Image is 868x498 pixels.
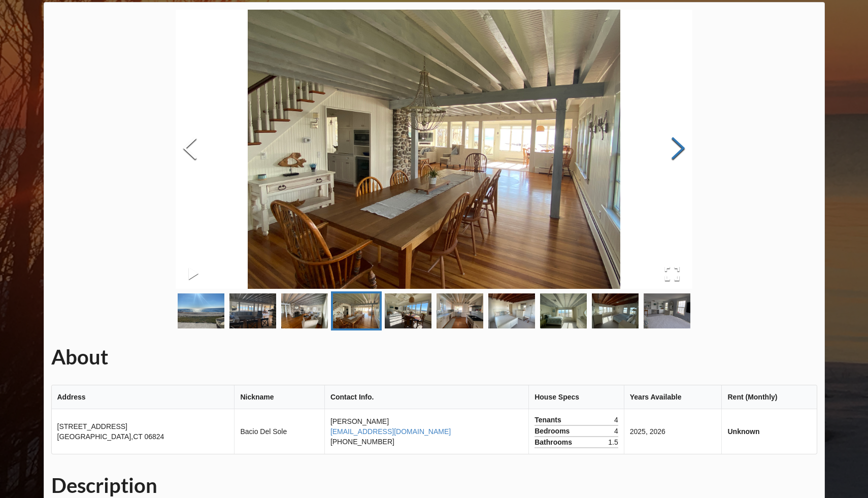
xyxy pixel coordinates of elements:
button: Previous Slide [176,104,204,195]
a: Go to Slide 10 [642,291,692,330]
b: Unknown [727,427,759,436]
a: Go to Slide 8 [538,291,589,330]
span: Bedrooms [535,426,572,436]
th: Rent (Monthly) [721,385,816,409]
h1: About [51,344,817,370]
a: Go to Slide 7 [486,291,537,330]
img: IMG_8277.jpg [644,293,690,328]
div: Thumbnail Navigation [176,291,692,330]
img: IMG_8245.jpg [176,10,692,289]
span: [GEOGRAPHIC_DATA] , CT 06824 [57,433,164,441]
span: Bathrooms [535,437,575,447]
img: IMG_7904.jpg [229,293,276,328]
img: IMG_8266.jpg [592,293,639,328]
button: Play or Pause Slideshow [176,259,212,288]
th: House Specs [528,385,624,409]
a: Go to Slide 9 [590,291,641,330]
img: IMG_8262.jpg [488,293,535,328]
span: 4 [614,426,618,436]
th: Years Available [624,385,722,409]
a: Go to Slide 3 [279,291,330,330]
span: 1.5 [608,437,618,447]
a: Go to Slide 5 [383,291,433,330]
span: Tenants [535,415,564,425]
button: Next Slide [664,104,692,195]
a: Go to Slide 4 [331,291,382,330]
th: Address [52,385,235,409]
th: Nickname [234,385,324,409]
span: [STREET_ADDRESS] [57,422,127,430]
td: Bacio Del Sole [234,409,324,454]
th: Contact Info. [324,385,528,409]
img: IMG_8264.jpg [540,293,587,328]
td: 2025, 2026 [624,409,722,454]
img: IMG_8026.jpg [281,293,328,328]
a: Go to Slide 6 [435,291,485,330]
img: IMG_8252.jpg [437,293,483,328]
td: [PERSON_NAME] [PHONE_NUMBER] [324,409,528,454]
button: Open Fullscreen [652,259,692,288]
img: IMG_8245.jpg [333,293,380,328]
img: IMG_7659.jpg [178,293,224,328]
a: Go to Slide 1 [176,291,226,330]
a: Go to Slide 2 [227,291,278,330]
a: [EMAIL_ADDRESS][DOMAIN_NAME] [330,427,451,436]
span: 4 [614,415,618,425]
img: IMG_8250.jpg [385,293,431,328]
